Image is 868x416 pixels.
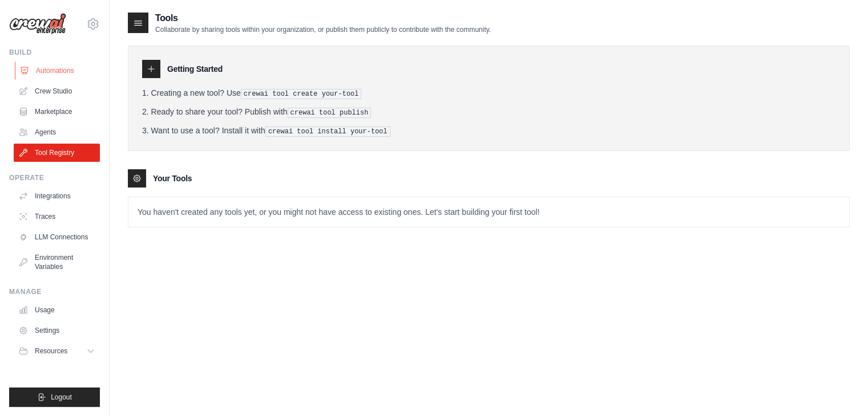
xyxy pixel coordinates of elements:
a: Usage [14,301,100,319]
li: Ready to share your tool? Publish with [142,106,835,118]
span: Logout [51,393,72,402]
a: Crew Studio [14,82,100,100]
li: Want to use a tool? Install it with [142,125,835,137]
p: Collaborate by sharing tools within your organization, or publish them publicly to contribute wit... [155,25,491,34]
a: Marketplace [14,103,100,121]
div: Build [9,48,100,57]
a: Traces [14,207,100,226]
div: Operate [9,173,100,182]
h2: Tools [155,11,491,25]
span: Resources [35,346,67,356]
button: Logout [9,388,100,407]
a: Tool Registry [14,144,100,162]
li: Creating a new tool? Use [142,87,835,99]
a: Environment Variables [14,248,100,276]
a: LLM Connections [14,228,100,246]
a: Agents [14,123,100,141]
pre: crewai tool publish [288,108,372,118]
div: Manage [9,287,100,296]
pre: crewai tool create your-tool [241,89,362,99]
h3: Your Tools [153,173,192,184]
pre: crewai tool install your-tool [265,127,390,137]
button: Resources [14,342,100,360]
a: Settings [14,321,100,340]
a: Integrations [14,187,100,205]
a: Automations [15,62,101,80]
h3: Getting Started [167,63,223,75]
img: Logo [9,13,66,35]
p: You haven't created any tools yet, or you might not have access to existing ones. Let's start bui... [128,197,849,227]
